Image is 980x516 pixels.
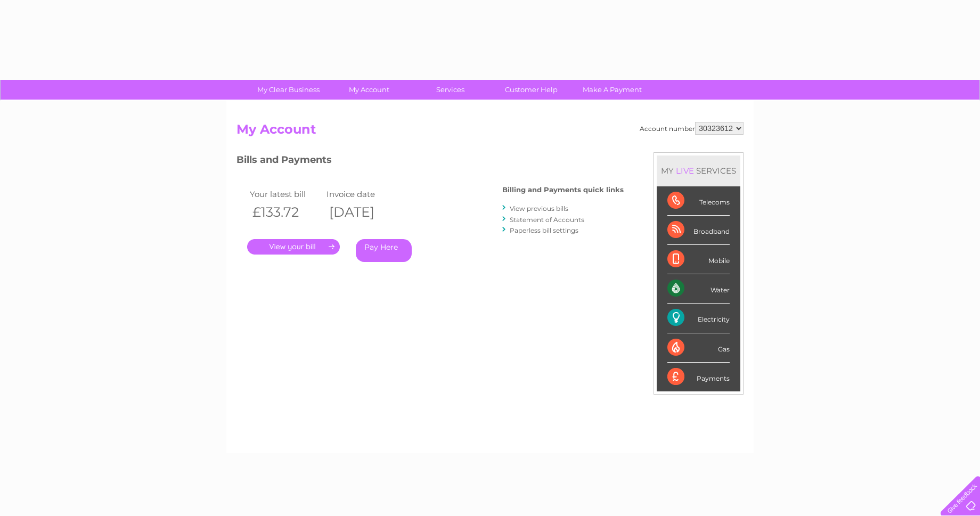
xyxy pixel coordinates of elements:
[247,201,324,223] th: £133.72
[667,304,730,333] div: Electricity
[487,80,575,100] a: Customer Help
[325,80,413,100] a: My Account
[356,239,412,262] a: Pay Here
[236,152,624,171] h3: Bills and Payments
[247,187,324,201] td: Your latest bill
[667,186,730,216] div: Telecoms
[324,201,401,223] th: [DATE]
[667,216,730,245] div: Broadband
[640,122,744,135] div: Account number
[244,80,332,100] a: My Clear Business
[406,80,494,100] a: Services
[657,155,740,186] div: MY SERVICES
[667,245,730,274] div: Mobile
[510,204,568,212] a: View previous bills
[568,80,656,100] a: Make A Payment
[324,187,401,201] td: Invoice date
[236,122,744,142] h2: My Account
[510,216,584,224] a: Statement of Accounts
[502,186,624,194] h4: Billing and Payments quick links
[667,333,730,363] div: Gas
[674,166,696,176] div: LIVE
[247,239,340,255] a: .
[667,274,730,304] div: Water
[667,363,730,391] div: Payments
[510,226,578,234] a: Paperless bill settings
